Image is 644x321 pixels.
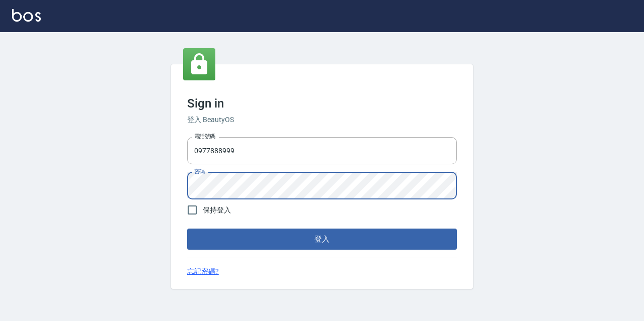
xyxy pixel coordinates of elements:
[203,205,231,216] span: 保持登入
[12,9,41,22] img: Logo
[194,168,205,175] label: 密碼
[187,229,457,250] button: 登入
[187,266,219,277] a: 忘記密碼?
[187,96,457,111] h3: Sign in
[194,133,215,140] label: 電話號碼
[187,115,457,125] h6: 登入 BeautyOS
